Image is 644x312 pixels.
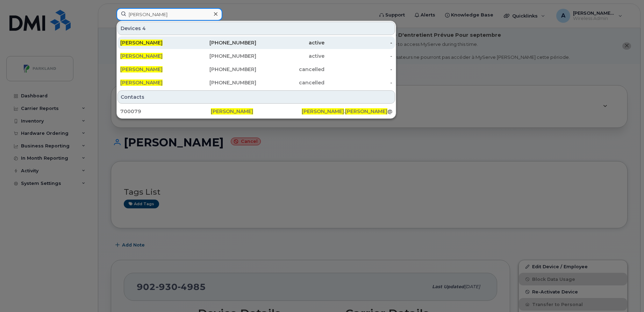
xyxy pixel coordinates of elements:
span: 4 [142,25,146,32]
div: cancelled [256,66,324,73]
span: [PERSON_NAME] [120,79,163,86]
div: - [324,79,393,86]
a: [PERSON_NAME][PHONE_NUMBER]cancelled- [117,63,395,76]
span: [PERSON_NAME] [302,108,344,115]
div: [PHONE_NUMBER] [188,39,257,46]
span: [PERSON_NAME] [345,108,387,115]
span: [PERSON_NAME] [120,66,163,72]
div: [PHONE_NUMBER] [188,66,257,73]
div: . @[DOMAIN_NAME] [302,108,392,115]
span: [PERSON_NAME] [211,108,253,115]
a: 700079[PERSON_NAME][PERSON_NAME].[PERSON_NAME]@[DOMAIN_NAME] [117,105,395,118]
div: 700079 [120,108,211,115]
a: [PERSON_NAME][PHONE_NUMBER]cancelled- [117,76,395,89]
div: [PHONE_NUMBER] [188,79,257,86]
span: [PERSON_NAME] [120,40,163,46]
span: [PERSON_NAME] [120,53,163,59]
div: - [324,39,393,46]
div: active [256,39,324,46]
div: cancelled [256,79,324,86]
a: [PERSON_NAME][PHONE_NUMBER]active- [117,36,395,49]
div: - [324,53,393,60]
div: Contacts [117,90,395,104]
div: active [256,53,324,60]
a: [PERSON_NAME][PHONE_NUMBER]active- [117,50,395,62]
div: - [324,66,393,73]
div: [PHONE_NUMBER] [188,53,257,60]
div: Devices [117,22,395,35]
